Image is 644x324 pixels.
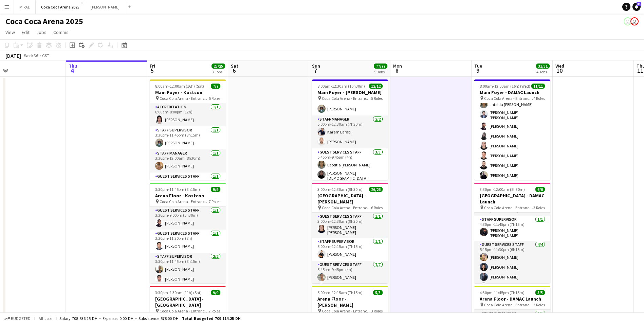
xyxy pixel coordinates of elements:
[369,187,383,192] span: 26/26
[22,53,39,58] span: Week 36
[150,253,226,286] app-card-role: Staff Supervisor2/23:30pm-11:45pm (8h15m)[PERSON_NAME][PERSON_NAME]
[150,126,226,149] app-card-role: Staff Supervisor1/13:30pm-11:45pm (8h15m)[PERSON_NAME]
[211,290,220,295] span: 9/9
[474,296,550,302] h3: Arena Floor - DAMAC Launch
[230,67,238,74] span: 6
[312,183,388,283] app-job-card: 3:00pm-12:30am (9h30m) (Mon)26/26[GEOGRAPHIC_DATA] - [PERSON_NAME] Coca Cola Arena - Entrance F6 ...
[36,29,47,35] span: Jobs
[211,84,220,89] span: 7/7
[374,69,387,74] div: 5 Jobs
[533,96,545,101] span: 4 Roles
[14,0,36,14] button: MIRAL
[474,241,550,293] app-card-role: Guest Services Staff4/45:15pm-11:30pm (6h15m)[PERSON_NAME][PERSON_NAME][PERSON_NAME]
[474,89,550,95] h3: Main Foyer - DAMAC Launch
[484,302,533,307] span: Coca Cola Arena - Entrance F
[480,290,525,295] span: 4:30pm-11:45pm (7h15m)
[371,308,383,313] span: 3 Roles
[392,67,402,74] span: 8
[312,115,388,148] app-card-role: Staff Manager2/25:00pm-12:30am (7h30m)Karam Earabi[PERSON_NAME]
[312,63,320,69] span: Sun
[536,64,550,69] span: 31/31
[473,67,482,74] span: 9
[322,308,371,313] span: Coca Cola Arena - Entrance F
[533,302,545,307] span: 3 Roles
[5,29,15,35] span: View
[322,96,371,101] span: Coca Cola Arena - Entrance F
[211,64,225,69] span: 25/25
[53,29,69,35] span: Comms
[5,52,21,59] div: [DATE]
[536,69,549,74] div: 4 Jobs
[150,230,226,253] app-card-role: Guest Services Staff1/13:30pm-11:30pm (8h)[PERSON_NAME]
[150,193,226,199] h3: Arena Floor - Kostcon
[480,84,530,89] span: 8:00am-12:00am (16h) (Wed)
[155,187,200,192] span: 3:30pm-11:45pm (8h15m)
[150,149,226,173] app-card-role: Staff Manager1/13:30pm-12:00am (8h30m)[PERSON_NAME]
[312,193,388,205] h3: [GEOGRAPHIC_DATA] - [PERSON_NAME]
[150,296,226,308] h3: [GEOGRAPHIC_DATA] - [GEOGRAPHIC_DATA]
[149,67,155,74] span: 5
[19,28,32,37] a: Edit
[484,205,533,210] span: Coca Cola Arena - Entrance F
[484,96,533,101] span: Coca Cola Arena - Entrance F
[393,63,402,69] span: Mon
[474,183,550,283] app-job-card: 3:30pm-12:00am (8h30m) (Wed)6/6[GEOGRAPHIC_DATA] - DAMAC Launch Coca Cola Arena - Entrance F3 Rol...
[312,92,388,115] app-card-role: Staff Supervisor1/15:00pm-12:15am (7h15m)[PERSON_NAME]
[36,0,85,14] button: Coca Coca Arena 2025
[150,183,226,283] app-job-card: 3:30pm-11:45pm (8h15m)9/9Arena Floor - Kostcon Coca Cola Arena - Entrance F7 RolesGuest Services ...
[533,205,545,210] span: 3 Roles
[322,205,371,210] span: Coca Cola Arena - Entrance F
[150,173,226,196] app-card-role: Guest Services Staff1/15:00pm-9:00pm (4h)
[369,84,383,89] span: 12/12
[312,79,388,180] app-job-card: 8:00am-12:30am (16h30m) (Mon)12/12Main Foyer - [PERSON_NAME] Coca Cola Arena - Entrance F5 Roles8...
[474,79,550,180] app-job-card: 8:00am-12:00am (16h) (Wed)11/11Main Foyer - DAMAC Launch Coca Cola Arena - Entrance F4 Roles[PERS...
[155,290,202,295] span: 3:30pm-2:30am (11h) (Sat)
[150,89,226,95] h3: Main Foyer - Kostcon
[474,63,482,69] span: Tue
[3,315,32,322] button: Budgeted
[209,199,220,204] span: 7 Roles
[160,96,209,101] span: Coca Cola Arena - Entrance F
[311,67,320,74] span: 7
[211,187,220,192] span: 9/9
[150,206,226,230] app-card-role: Guest Services Staff1/13:30pm-9:00pm (5h30m)[PERSON_NAME]
[69,63,77,69] span: Thu
[474,216,550,241] app-card-role: Staff Supervisor1/14:30pm-11:45pm (7h15m)[PERSON_NAME] [PERSON_NAME]
[312,148,388,193] app-card-role: Guest Services Staff3/35:45pm-9:45pm (4h)Lateitia [PERSON_NAME][PERSON_NAME][DEMOGRAPHIC_DATA]
[371,205,383,210] span: 6 Roles
[34,28,49,37] a: Jobs
[51,28,71,37] a: Comms
[160,308,209,313] span: Coca Cola Arena - Entrance F
[155,84,204,89] span: 8:00am-12:00am (16h) (Sat)
[535,290,545,295] span: 5/5
[85,0,125,14] button: [PERSON_NAME]
[312,296,388,308] h3: Arena Floor - [PERSON_NAME]
[317,290,373,295] span: 5:00pm-12:15am (7h15m) (Mon)
[373,290,383,295] span: 5/5
[11,316,31,321] span: Budgeted
[5,16,83,26] h1: Coca Coca Arena 2025
[624,17,632,25] app-user-avatar: Marisol Pestano
[231,63,238,69] span: Sat
[312,213,388,238] app-card-role: Guest Services Staff1/13:00pm-12:30am (9h30m)[PERSON_NAME] [PERSON_NAME]
[555,63,564,69] span: Wed
[632,3,641,11] a: 31
[150,103,226,126] app-card-role: Accreditation1/18:00am-8:00pm (12h)[PERSON_NAME]
[22,29,30,35] span: Edit
[637,2,641,6] span: 31
[150,63,155,69] span: Fri
[37,316,54,321] span: All jobs
[3,28,18,37] a: View
[554,67,564,74] span: 10
[535,187,545,192] span: 6/6
[317,84,369,89] span: 8:00am-12:30am (16h30m) (Mon)
[531,84,545,89] span: 11/11
[150,79,226,180] app-job-card: 8:00am-12:00am (16h) (Sat)7/7Main Foyer - Kostcon Coca Cola Arena - Entrance F5 RolesAccreditatio...
[312,89,388,95] h3: Main Foyer - [PERSON_NAME]
[317,187,369,192] span: 3:00pm-12:30am (9h30m) (Mon)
